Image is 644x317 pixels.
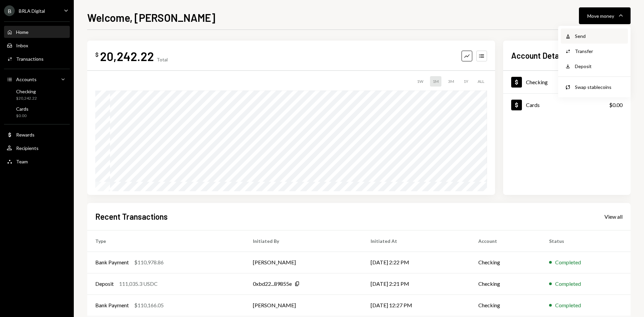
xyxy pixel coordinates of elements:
div: Checking [16,89,37,94]
a: Checking$20,242.22 [4,87,70,103]
div: View all [604,213,623,220]
th: Status [541,230,631,252]
h1: Welcome, [PERSON_NAME] [87,11,215,24]
div: Bank Payment [95,301,129,309]
div: $ [95,51,99,58]
a: Home [4,26,70,38]
a: Inbox [4,39,70,51]
td: Checking [470,252,541,273]
h2: Account Details [511,50,567,61]
div: $110,978.86 [134,258,164,266]
div: $0.00 [16,113,29,119]
a: Team [4,155,70,167]
a: Transactions [4,53,70,65]
td: Checking [470,273,541,295]
div: Completed [555,280,581,288]
div: Transactions [16,56,44,62]
div: Deposit [95,280,114,288]
a: Rewards [4,128,70,141]
div: Inbox [16,43,28,48]
div: 1M [430,76,441,87]
a: View all [604,213,623,220]
a: Cards$0.00 [4,104,70,120]
div: Completed [555,258,581,266]
td: Checking [470,295,541,316]
div: Checking [526,79,548,85]
div: Completed [555,301,581,309]
div: Transfer [575,48,624,55]
h2: Recent Transactions [95,211,168,222]
a: Accounts [4,73,70,85]
td: [PERSON_NAME] [245,252,363,273]
div: B [4,5,15,16]
div: $20,242.22 [16,96,37,101]
div: Deposit [575,63,624,70]
div: 1Y [461,76,471,87]
div: 0xbd22...89855e [253,280,292,288]
th: Type [87,230,245,252]
td: [DATE] 12:27 PM [363,295,470,316]
div: Move money [587,12,614,19]
div: Total [157,57,168,62]
div: BRLA Digital [19,8,45,14]
div: Recipients [16,145,39,151]
div: Cards [16,106,29,112]
th: Account [470,230,541,252]
div: 1W [414,76,426,87]
button: Move money [579,7,631,24]
td: [DATE] 2:22 PM [363,252,470,273]
th: Initiated By [245,230,363,252]
div: ALL [475,76,487,87]
div: Send [575,33,624,40]
a: Cards$0.00 [503,94,631,116]
div: Home [16,29,29,35]
td: [DATE] 2:21 PM [363,273,470,295]
div: Bank Payment [95,258,129,266]
a: Recipients [4,142,70,154]
div: Accounts [16,76,37,82]
div: 20,242.22 [100,49,154,64]
a: Checking$20,242.22 [503,71,631,93]
div: Rewards [16,132,35,138]
div: Team [16,159,28,164]
div: 3M [445,76,457,87]
th: Initiated At [363,230,470,252]
div: $110,166.05 [134,301,164,309]
div: $0.00 [609,101,623,109]
td: [PERSON_NAME] [245,295,363,316]
div: 111,035.3 USDC [119,280,158,288]
div: Cards [526,102,540,108]
div: Swap stablecoins [575,84,624,91]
